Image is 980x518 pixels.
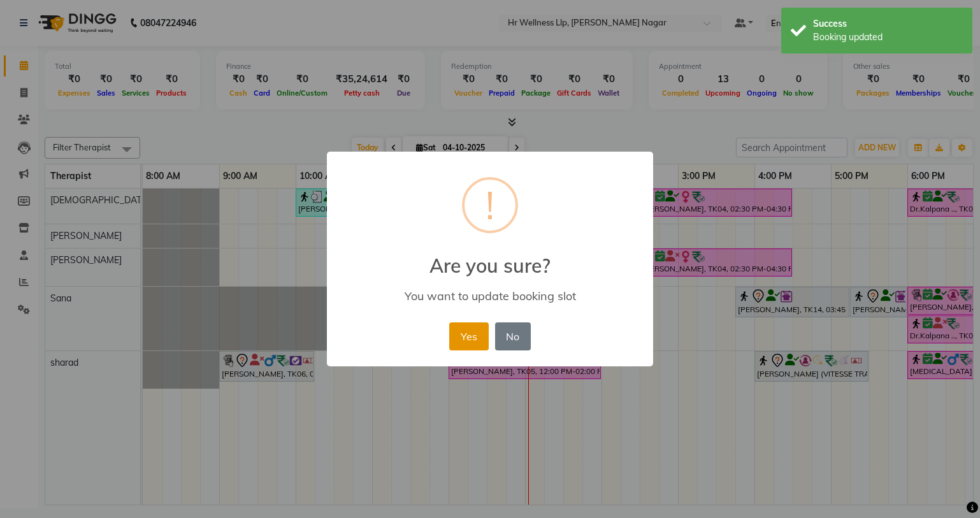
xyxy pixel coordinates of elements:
[449,322,488,350] button: Yes
[813,31,963,44] div: Booking updated
[345,289,635,303] div: You want to update booking slot
[495,322,531,350] button: No
[813,17,963,31] div: Success
[327,239,653,277] h2: Are you sure?
[486,180,494,231] div: !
